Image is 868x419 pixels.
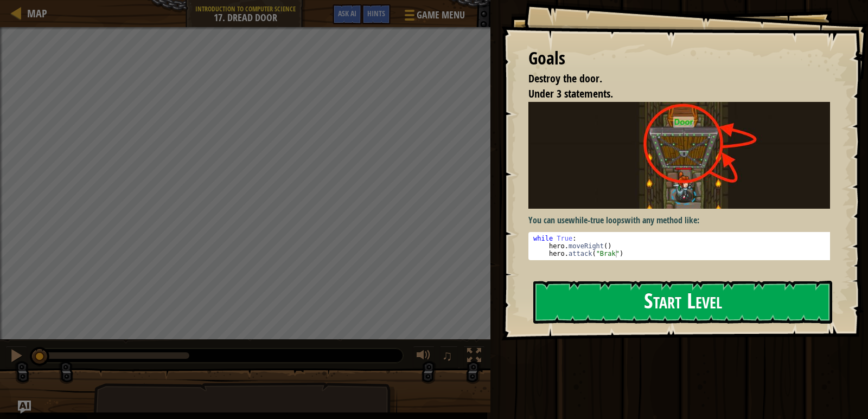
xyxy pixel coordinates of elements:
[533,281,832,324] button: Start Level
[27,6,47,21] span: Map
[5,346,27,368] button: Ctrl + P: Pause
[569,214,624,226] strong: while-true loops
[463,346,485,368] button: Toggle fullscreen
[528,86,613,101] span: Under 3 statements.
[528,214,838,227] p: You can use with any method like:
[413,346,435,368] button: Adjust volume
[22,6,47,21] a: Map
[528,71,602,86] span: Destroy the door.
[333,4,362,24] button: Ask AI
[528,46,830,71] div: Goals
[338,8,356,18] span: Ask AI
[515,86,827,102] li: Under 3 statements.
[18,401,31,414] button: Ask AI
[528,102,838,209] img: Dread door
[442,347,453,364] span: ♫
[396,4,471,30] button: Game Menu
[440,346,458,368] button: ♫
[515,71,827,87] li: Destroy the door.
[367,8,385,18] span: Hints
[417,8,465,22] span: Game Menu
